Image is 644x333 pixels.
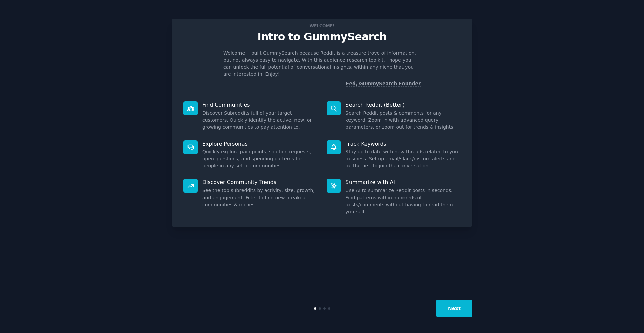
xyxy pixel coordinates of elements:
dd: Search Reddit posts & comments for any keyword. Zoom in with advanced query parameters, or zoom o... [345,110,461,131]
span: Welcome! [308,22,336,30]
dd: Quickly explore pain points, solution requests, open questions, and spending patterns for people ... [202,148,317,169]
p: Discover Community Trends [202,179,317,186]
dd: Discover Subreddits full of your target customers. Quickly identify the active, new, or growing c... [202,110,317,131]
dd: Use AI to summarize Reddit posts in seconds. Find patterns within hundreds of posts/comments with... [345,187,461,215]
p: Explore Personas [202,140,317,147]
dd: Stay up to date with new threads related to your business. Set up email/slack/discord alerts and ... [345,148,461,169]
p: Summarize with AI [345,179,461,186]
button: Next [436,300,472,317]
p: Intro to GummySearch [179,31,465,43]
p: Track Keywords [345,140,461,147]
p: Welcome! I built GummySearch because Reddit is a treasure trove of information, but not always ea... [223,50,421,78]
dd: See the top subreddits by activity, size, growth, and engagement. Filter to find new breakout com... [202,187,317,208]
div: - [344,80,421,87]
p: Find Communities [202,101,317,108]
a: Fed, GummySearch Founder [346,81,421,87]
p: Search Reddit (Better) [345,101,461,108]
